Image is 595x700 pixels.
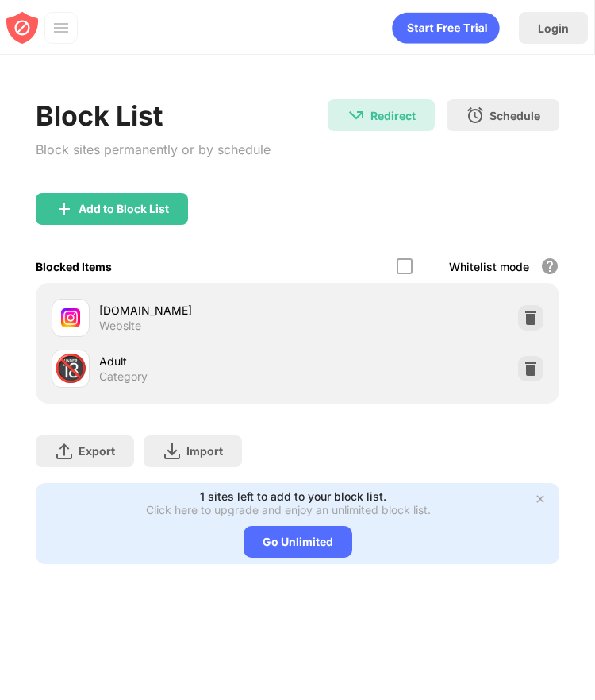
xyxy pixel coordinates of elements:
div: 1 sites left to add to your block list. [200,489,386,503]
img: x-button.svg [534,493,547,505]
div: Website [99,319,141,333]
div: Schedule [489,109,540,122]
div: 🔞 [54,352,87,385]
div: [DOMAIN_NAME] [99,302,297,319]
div: Go Unlimited [244,526,352,558]
div: Category [99,369,148,384]
img: favicons [61,308,80,327]
img: blocksite-icon-red.svg [6,12,38,44]
div: Adult [99,353,297,369]
div: Click here to upgrade and enjoy an unlimited block list. [146,503,431,516]
div: Redirect [370,109,416,122]
div: animation [392,12,500,44]
div: Export [79,444,115,458]
div: Block List [36,99,271,132]
div: Login [538,21,569,35]
div: Import [186,444,223,458]
div: Block sites permanently or by schedule [36,138,271,161]
div: Add to Block List [79,203,169,215]
div: Whitelist mode [449,260,529,273]
div: Blocked Items [36,260,112,273]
